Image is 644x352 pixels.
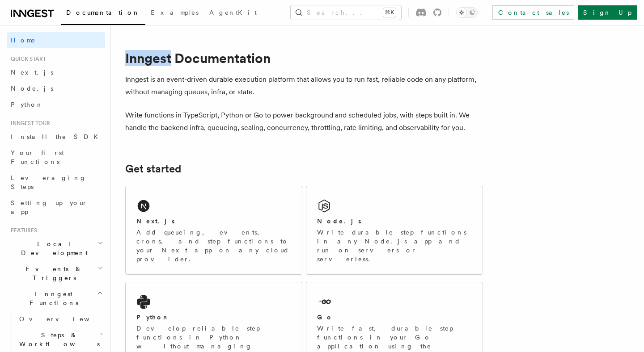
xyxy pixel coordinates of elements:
a: Setting up your app [7,195,105,220]
h2: Go [317,313,333,322]
a: Leveraging Steps [7,170,105,195]
a: Next.js [7,64,105,80]
h2: Node.js [317,217,361,226]
span: Steps & Workflows [16,331,100,348]
a: Your first Functions [7,145,105,170]
a: Install the SDK [7,129,105,145]
p: Inngest is an event-driven durable execution platform that allows you to run fast, reliable code ... [125,73,483,98]
a: Examples [145,3,204,24]
span: Install the SDK [11,133,103,140]
button: Toggle dark mode [456,7,478,18]
span: Setting up your app [11,199,88,215]
button: Search...⌘K [291,5,401,20]
span: Inngest tour [7,120,50,127]
span: Inngest Functions [7,289,97,307]
span: Overview [19,315,111,323]
button: Inngest Functions [7,286,105,311]
button: Local Development [7,236,105,261]
span: Next.js [11,69,53,76]
span: Examples [151,9,199,16]
span: Your first Functions [11,149,64,165]
a: AgentKit [204,3,262,24]
h1: Inngest Documentation [125,50,483,66]
span: Documentation [66,9,140,16]
span: Features [7,227,37,234]
span: Node.js [11,85,53,92]
a: Sign Up [578,5,637,20]
a: Node.js [7,80,105,96]
span: Quick start [7,55,46,63]
a: Overview [16,311,105,327]
kbd: ⌘K [383,8,396,17]
h2: Next.js [136,217,175,226]
a: Contact sales [492,5,574,20]
span: Leveraging Steps [11,174,86,190]
button: Steps & Workflows [16,327,105,352]
a: Home [7,32,105,48]
p: Add queueing, events, crons, and step functions to your Next app on any cloud provider. [136,228,291,264]
a: Next.jsAdd queueing, events, crons, and step functions to your Next app on any cloud provider. [125,186,302,275]
a: Get started [125,163,181,175]
a: Documentation [61,3,145,25]
span: Python [11,101,43,108]
span: Events & Triggers [7,264,97,282]
h2: Python [136,313,169,322]
p: Write durable step functions in any Node.js app and run on servers or serverless. [317,228,472,264]
span: Local Development [7,239,97,257]
a: Python [7,96,105,113]
p: Write functions in TypeScript, Python or Go to power background and scheduled jobs, with steps bu... [125,109,483,134]
button: Events & Triggers [7,261,105,286]
a: Node.jsWrite durable step functions in any Node.js app and run on servers or serverless. [306,186,483,275]
span: AgentKit [209,9,257,16]
span: Home [11,36,36,45]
